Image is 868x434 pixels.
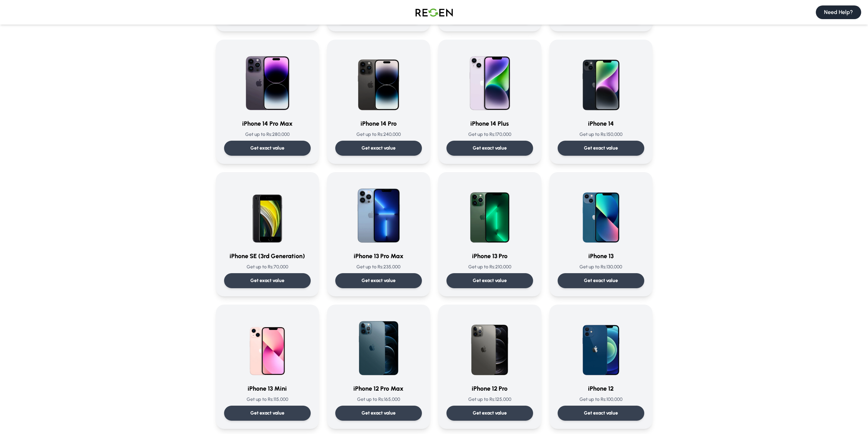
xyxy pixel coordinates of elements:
[235,180,300,246] img: iPhone SE (3rd Generation)
[410,3,458,22] img: Logo
[558,131,644,138] p: Get up to Rs: 150,000
[568,313,634,378] img: iPhone 12
[362,277,396,284] p: Get exact value
[335,396,422,403] p: Get up to Rs: 165,000
[568,48,634,113] img: iPhone 14
[584,410,618,417] p: Get exact value
[362,410,396,417] p: Get exact value
[224,119,311,128] h3: iPhone 14 Pro Max
[250,410,284,417] p: Get exact value
[335,119,422,128] h3: iPhone 14 Pro
[584,145,618,152] p: Get exact value
[335,251,422,261] h3: iPhone 13 Pro Max
[568,180,634,246] img: iPhone 13
[446,251,533,261] h3: iPhone 13 Pro
[457,313,523,378] img: iPhone 12 Pro
[473,410,507,417] p: Get exact value
[446,131,533,138] p: Get up to Rs: 170,000
[224,264,311,270] p: Get up to Rs: 70,000
[558,119,644,128] h3: iPhone 14
[473,145,507,152] p: Get exact value
[446,119,533,128] h3: iPhone 14 Plus
[224,131,311,138] p: Get up to Rs: 280,000
[446,264,533,270] p: Get up to Rs: 210,000
[816,5,861,19] button: Need Help?
[224,384,311,393] h3: iPhone 13 Mini
[558,251,644,261] h3: iPhone 13
[446,384,533,393] h3: iPhone 12 Pro
[250,277,284,284] p: Get exact value
[473,277,507,284] p: Get exact value
[346,180,411,246] img: iPhone 13 Pro Max
[584,277,618,284] p: Get exact value
[235,313,300,378] img: iPhone 13 Mini
[362,145,396,152] p: Get exact value
[335,264,422,270] p: Get up to Rs: 235,000
[346,48,411,113] img: iPhone 14 Pro
[446,396,533,403] p: Get up to Rs: 125,000
[558,384,644,393] h3: iPhone 12
[224,396,311,403] p: Get up to Rs: 115,000
[346,313,411,378] img: iPhone 12 Pro Max
[335,131,422,138] p: Get up to Rs: 240,000
[335,384,422,393] h3: iPhone 12 Pro Max
[558,396,644,403] p: Get up to Rs: 100,000
[224,251,311,261] h3: iPhone SE (3rd Generation)
[457,48,523,113] img: iPhone 14 Plus
[558,264,644,270] p: Get up to Rs: 130,000
[457,180,523,246] img: iPhone 13 Pro
[250,145,284,152] p: Get exact value
[235,48,300,113] img: iPhone 14 Pro Max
